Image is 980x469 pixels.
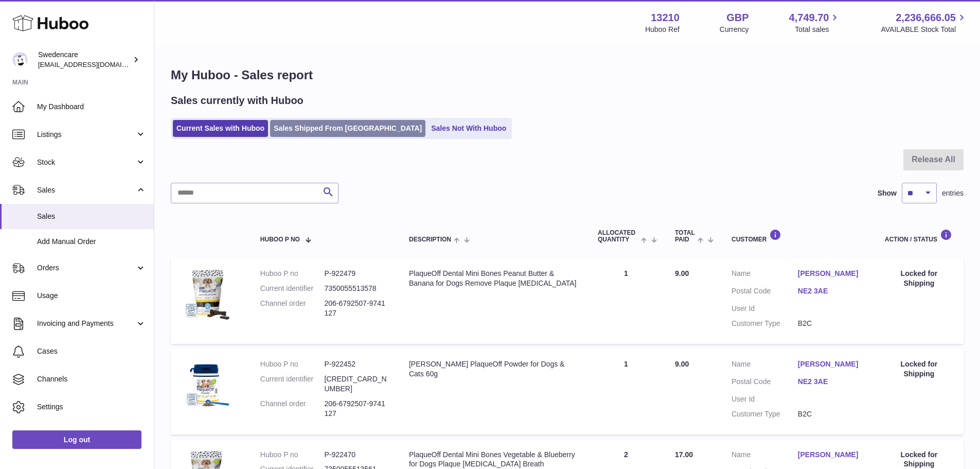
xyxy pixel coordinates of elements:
span: 9.00 [675,269,689,277]
a: Current Sales with Huboo [173,120,268,137]
span: Total paid [675,230,695,243]
dt: Huboo P no [260,359,325,369]
span: Orders [37,263,135,273]
dt: Name [732,450,798,462]
td: 1 [587,349,665,435]
div: PlaqueOff Dental Mini Bones Peanut Butter & Banana for Dogs Remove Plaque [MEDICAL_DATA] [409,269,577,288]
span: 2,236,666.05 [896,11,956,25]
dt: Current identifier [260,374,325,394]
span: My Dashboard [37,102,146,112]
dt: Name [732,269,798,281]
div: Huboo Ref [645,25,680,34]
strong: 13210 [651,11,680,25]
span: Sales [37,185,135,195]
span: 17.00 [675,450,693,459]
span: Stock [37,158,135,167]
span: Cases [37,346,146,356]
dd: B2C [798,319,864,328]
dd: P-922479 [324,269,388,279]
img: $_57.JPG [181,269,233,320]
span: Description [409,236,451,243]
dt: Name [732,359,798,372]
div: [PERSON_NAME] PlaqueOff Powder for Dogs & Cats 60g [409,359,577,379]
div: Locked for Shipping [885,269,953,288]
a: Log out [12,430,141,449]
a: NE2 3AE [798,286,864,296]
dd: P-922452 [324,359,388,369]
a: [PERSON_NAME] [798,359,864,369]
a: Sales Not With Huboo [427,120,510,137]
h1: My Huboo - Sales report [171,67,964,83]
span: AVAILABLE Stock Total [881,25,968,34]
span: Channels [37,374,146,384]
dt: Huboo P no [260,450,325,460]
span: Usage [37,291,146,301]
dd: B2C [798,409,864,419]
dt: Customer Type [732,409,798,419]
dd: 206-6792507-9741127 [324,299,388,318]
div: Locked for Shipping [885,359,953,379]
dt: User Id [732,304,798,314]
dd: P-922470 [324,450,388,460]
dt: Current identifier [260,284,325,293]
div: Customer [732,229,864,243]
dt: Channel order [260,399,325,419]
span: Listings [37,130,135,140]
span: Settings [37,402,146,412]
span: 4,749.70 [789,11,829,25]
a: NE2 3AE [798,377,864,387]
span: ALLOCATED Quantity [598,230,638,243]
dd: [CREDIT_CARD_NUMBER] [324,374,388,394]
h2: Sales currently with Huboo [171,94,304,108]
a: 2,236,666.05 AVAILABLE Stock Total [881,11,968,34]
dt: User Id [732,394,798,404]
span: [EMAIL_ADDRESS][DOMAIN_NAME] [38,60,151,68]
strong: GBP [726,11,749,25]
dt: Channel order [260,299,325,318]
label: Show [878,188,897,198]
span: Sales [37,212,146,221]
img: internalAdmin-13210@internal.huboo.com [12,52,28,67]
div: Currency [720,25,749,34]
span: Add Manual Order [37,237,146,247]
span: 9.00 [675,360,689,368]
dd: 7350055513578 [324,284,388,293]
img: $_57.JPG [181,359,233,411]
dt: Customer Type [732,319,798,328]
span: Huboo P no [260,236,300,243]
dd: 206-6792507-9741127 [324,399,388,419]
div: Swedencare [38,50,131,70]
div: Action / Status [885,229,953,243]
dt: Postal Code [732,377,798,389]
a: [PERSON_NAME] [798,450,864,460]
span: Total sales [795,25,841,34]
span: Invoicing and Payments [37,319,135,328]
a: [PERSON_NAME] [798,269,864,279]
a: Sales Shipped From [GEOGRAPHIC_DATA] [270,120,425,137]
span: entries [942,188,964,198]
td: 1 [587,258,665,344]
a: 4,749.70 Total sales [789,11,841,34]
dt: Postal Code [732,286,798,299]
dt: Huboo P no [260,269,325,279]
